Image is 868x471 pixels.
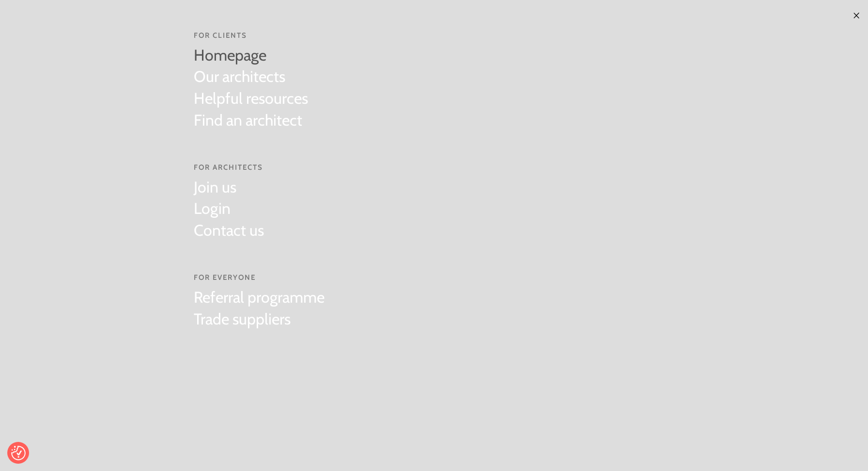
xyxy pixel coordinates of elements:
img: × [852,12,860,19]
a: Join us [194,177,264,198]
a: Trade suppliers [194,309,325,330]
a: Our architects [194,66,308,88]
img: Revisit consent button [11,446,26,460]
span: For Architects [194,162,264,173]
a: Find an architect [194,110,308,131]
a: Referral programme [194,287,325,309]
a: Helpful resources [194,88,308,110]
a: Homepage [194,45,308,66]
span: For everyone [194,273,325,283]
span: For Clients [194,31,308,41]
a: Login [194,198,264,220]
button: Consent Preferences [11,446,26,460]
a: Contact us [194,220,264,242]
